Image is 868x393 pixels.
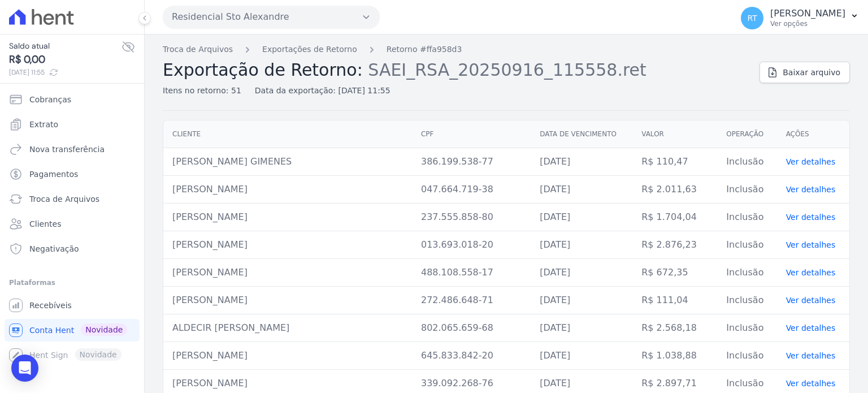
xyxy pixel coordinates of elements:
[163,6,380,28] button: Residencial Sto Alexandre
[11,355,38,382] div: Open Intercom Messenger
[5,188,140,210] a: Troca de Arquivos
[81,323,127,336] span: Novidade
[5,113,140,136] a: Extrato
[732,2,868,34] button: RT [PERSON_NAME] Ver opções
[29,169,78,180] span: Pagamentos
[770,8,845,19] p: [PERSON_NAME]
[29,193,99,205] span: Troca de Arquivos
[29,300,72,311] span: Recebíveis
[29,119,58,130] span: Extrato
[9,52,121,67] span: R$ 0,00
[9,67,121,77] span: [DATE] 11:55
[5,319,140,342] a: Conta Hent Novidade
[5,213,140,235] a: Clientes
[29,94,71,105] span: Cobranças
[29,144,105,155] span: Nova transferência
[5,88,140,111] a: Cobranças
[5,237,140,260] a: Negativação
[5,294,140,317] a: Recebíveis
[770,19,845,28] p: Ver opções
[29,325,74,336] span: Conta Hent
[9,276,135,290] div: Plataformas
[9,40,121,52] span: Saldo atual
[29,243,79,254] span: Negativação
[5,138,140,161] a: Nova transferência
[9,88,135,366] nav: Sidebar
[29,218,61,230] span: Clientes
[5,163,140,185] a: Pagamentos
[747,14,757,22] span: RT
